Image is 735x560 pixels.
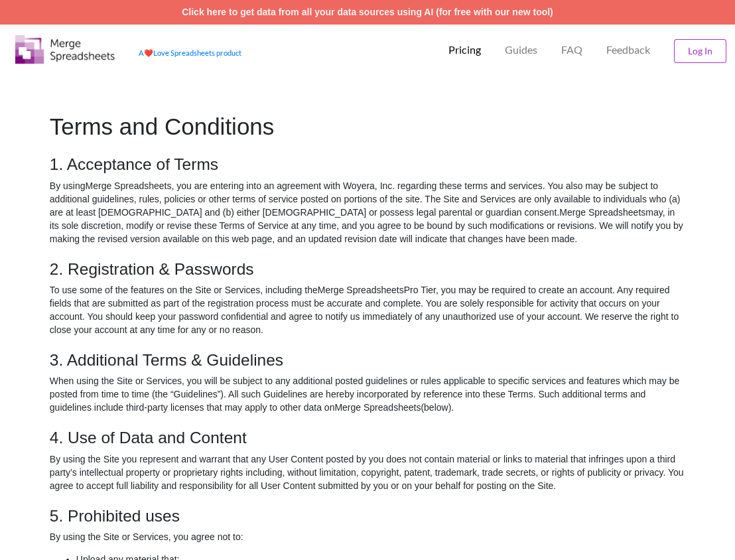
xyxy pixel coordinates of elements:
[50,428,685,447] h3: 4. Use of Data and Content
[50,179,685,245] p: By using , you are entering into an agreement with Woyera, Inc. regarding these terms and service...
[674,39,726,63] button: Log In
[448,43,481,57] p: Pricing
[505,43,537,57] p: Guides
[50,530,685,543] p: By using the Site or Services, you agree not to:
[561,43,582,57] p: FAQ
[334,402,421,413] span: Merge Spreadsheets
[318,285,404,295] span: Merge Spreadsheets
[182,7,553,17] a: Click here to get data from all your data sources using AI (for free with our new tool)
[50,350,685,370] h3: 3. Additional Terms & Guidelines
[50,283,685,336] p: To use some of the features on the Site or Services, including the Pro Tier, you may be required ...
[50,259,685,279] h3: 2. Registration & Passwords
[559,207,645,218] span: Merge Spreadsheets
[86,180,172,191] span: Merge Spreadsheets
[50,506,685,525] h3: 5. Prohibited uses
[50,453,685,492] p: By using the Site you represent and warrant that any User Content posted by you does not contain ...
[139,48,241,57] a: AheartLove Spreadsheets product
[144,48,153,57] span: heart
[50,374,685,414] p: When using the Site or Services, you will be subject to any additional posted guidelines or rules...
[606,44,650,55] span: Feedback
[50,155,685,174] h3: 1. Acceptance of Terms
[15,35,115,64] img: Logo.png
[50,113,685,141] h1: Terms and Conditions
